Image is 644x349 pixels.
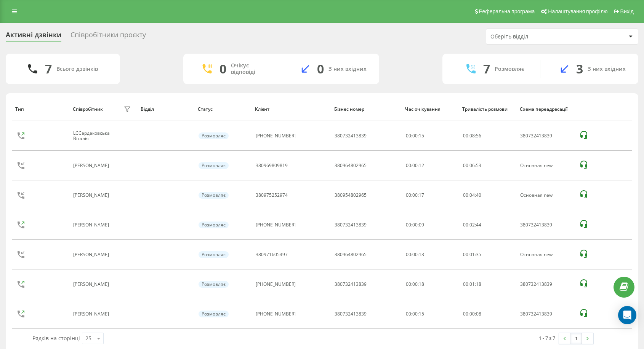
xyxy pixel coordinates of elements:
[141,107,191,112] div: Відділ
[479,8,535,14] span: Реферальна програма
[405,107,455,112] div: Час очікування
[335,193,367,198] div: 380954802965
[463,163,481,168] div: : :
[463,282,481,287] div: : :
[335,222,367,228] div: 380732413839
[476,192,481,198] span: 40
[256,311,296,317] div: [PHONE_NUMBER]
[469,222,475,228] span: 02
[495,66,524,72] div: Розмовляє
[256,163,288,168] div: 380969809819
[406,252,455,257] div: 00:00:13
[469,251,475,258] span: 01
[256,133,296,139] div: [PHONE_NUMBER]
[199,132,229,139] div: Розмовляє
[463,281,468,287] span: 00
[618,306,636,324] div: Open Intercom Messenger
[520,311,570,317] div: 380732413839
[85,335,91,342] div: 25
[198,107,248,112] div: Статус
[199,281,229,288] div: Розмовляє
[199,311,229,317] div: Розмовляє
[199,251,229,258] div: Розмовляє
[463,132,468,139] span: 00
[463,252,481,257] div: : :
[199,192,229,199] div: Розмовляє
[520,193,570,198] div: Основная new
[335,133,367,139] div: 380732413839
[406,311,455,317] div: 00:00:15
[199,222,229,228] div: Розмовляє
[317,62,324,76] div: 0
[73,193,111,198] div: [PERSON_NAME]
[463,311,481,317] div: : :
[476,222,481,228] span: 44
[73,282,111,287] div: [PERSON_NAME]
[539,334,555,342] div: 1 - 7 з 7
[469,192,475,198] span: 04
[463,311,468,317] span: 00
[32,335,80,342] span: Рядків на сторінці
[463,133,481,139] div: : :
[469,281,475,287] span: 01
[520,107,572,112] div: Схема переадресації
[406,133,455,139] div: 00:00:15
[476,281,481,287] span: 18
[463,222,468,228] span: 00
[483,62,490,76] div: 7
[469,132,475,139] span: 08
[463,222,481,228] div: : :
[476,311,481,317] span: 08
[406,222,455,228] div: 00:00:09
[335,252,367,257] div: 380964802965
[463,162,468,169] span: 00
[476,251,481,258] span: 35
[56,66,98,72] div: Всього дзвінків
[520,282,570,287] div: 380732413839
[256,222,296,228] div: [PHONE_NUMBER]
[406,282,455,287] div: 00:00:18
[328,66,367,72] div: З них вхідних
[334,107,398,112] div: Бізнес номер
[462,107,512,112] div: Тривалість розмови
[406,193,455,198] div: 00:00:17
[520,163,570,168] div: Основная new
[73,107,103,112] div: Співробітник
[231,62,269,75] div: Очікує відповіді
[520,252,570,257] div: Основная new
[476,132,481,139] span: 56
[476,162,481,169] span: 53
[335,282,367,287] div: 380732413839
[73,222,111,228] div: [PERSON_NAME]
[620,8,634,14] span: Вихід
[463,192,468,198] span: 00
[335,163,367,168] div: 380964802965
[469,311,475,317] span: 00
[490,33,582,40] div: Оберіть відділ
[256,193,288,198] div: 380975252974
[256,282,296,287] div: [PHONE_NUMBER]
[73,252,111,257] div: [PERSON_NAME]
[255,107,327,112] div: Клієнт
[588,66,626,72] div: З них вхідних
[73,311,111,317] div: [PERSON_NAME]
[520,133,570,139] div: 380732413839
[520,222,570,228] div: 380732413839
[219,62,226,76] div: 0
[199,162,229,169] div: Розмовляє
[548,8,607,14] span: Налаштування профілю
[469,162,475,169] span: 06
[463,193,481,198] div: : :
[6,31,61,43] div: Активні дзвінки
[570,333,582,344] a: 1
[73,163,111,168] div: [PERSON_NAME]
[335,311,367,317] div: 380732413839
[576,62,583,76] div: 3
[73,131,122,142] div: LCСардаковська Віталія
[70,31,146,43] div: Співробітники проєкту
[406,163,455,168] div: 00:00:12
[256,252,288,257] div: 380971605497
[45,62,52,76] div: 7
[463,251,468,258] span: 00
[15,107,65,112] div: Тип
